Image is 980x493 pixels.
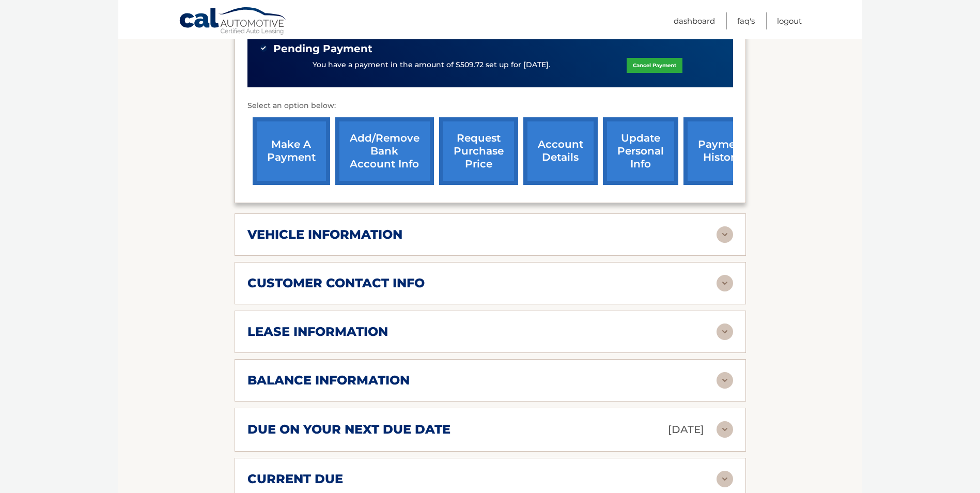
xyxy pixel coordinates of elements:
[683,117,761,185] a: payment history
[439,117,518,185] a: request purchase price
[717,421,733,438] img: accordion-rest.svg
[674,12,715,29] a: Dashboard
[247,422,450,437] h2: due on your next due date
[717,323,733,340] img: accordion-rest.svg
[313,59,550,71] p: You have a payment in the amount of $509.72 set up for [DATE].
[273,42,372,55] span: Pending Payment
[247,324,388,340] h2: lease information
[777,12,802,29] a: Logout
[668,421,704,439] p: [DATE]
[247,275,425,291] h2: customer contact info
[247,227,402,242] h2: vehicle information
[247,373,410,388] h2: balance information
[627,58,682,73] a: Cancel Payment
[335,117,434,185] a: Add/Remove bank account info
[717,275,733,291] img: accordion-rest.svg
[179,7,287,37] a: Cal Automotive
[247,100,733,112] p: Select an option below:
[717,372,733,389] img: accordion-rest.svg
[717,226,733,243] img: accordion-rest.svg
[253,117,330,185] a: make a payment
[603,117,678,185] a: update personal info
[717,471,733,487] img: accordion-rest.svg
[737,12,755,29] a: FAQ's
[260,44,267,52] img: check-green.svg
[523,117,598,185] a: account details
[247,471,343,487] h2: current due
